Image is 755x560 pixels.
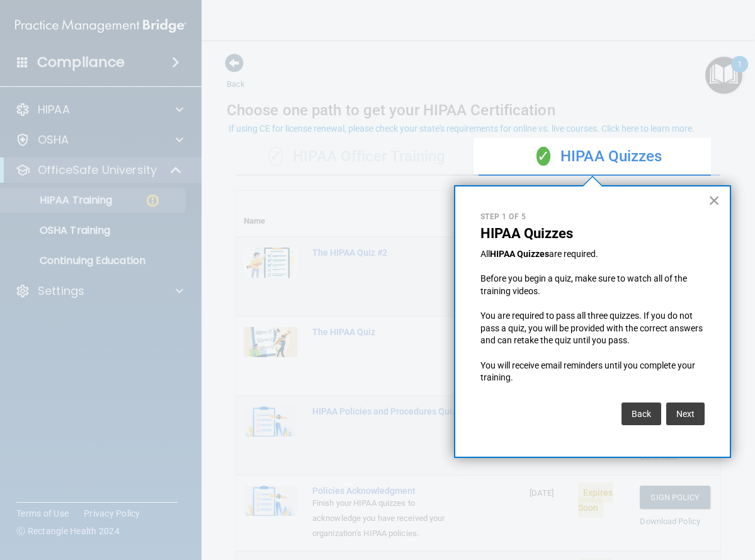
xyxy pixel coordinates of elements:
[480,273,705,297] p: Before you begin a quiz, make sure to watch all of the training videos.
[549,249,598,259] span: are required.
[536,147,550,166] span: ✓
[479,138,721,176] div: HIPAA Quizzes
[480,360,705,384] p: You will receive email reminders until you complete your training.
[480,249,490,259] span: All
[480,226,705,242] p: HIPAA Quizzes
[490,249,549,259] strong: HIPAA Quizzes
[708,190,720,210] button: Close
[622,403,661,425] button: Back
[480,310,705,347] p: You are required to pass all three quizzes. If you do not pass a quiz, you will be provided with ...
[480,212,705,222] p: Step 1 of 5
[666,403,705,425] button: Next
